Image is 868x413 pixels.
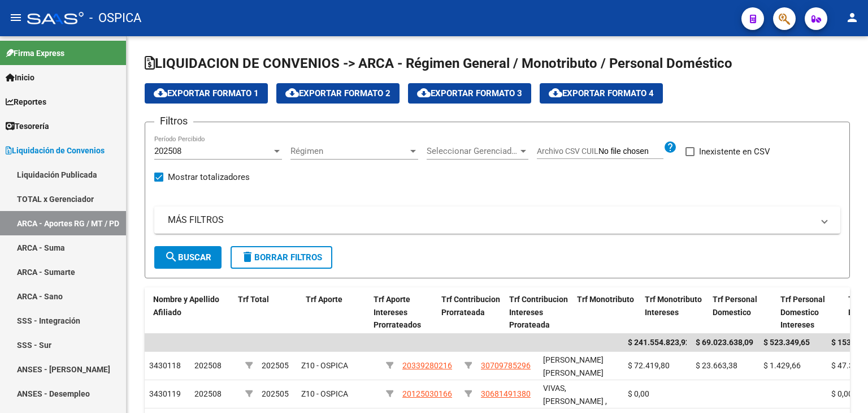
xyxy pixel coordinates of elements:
span: Firma Express [6,47,64,59]
span: Trf Contribucion Intereses Prorateada [509,295,568,330]
datatable-header-cell: Trf Aporte [301,287,369,337]
button: Buscar [154,246,222,269]
span: Trf Total [238,295,269,304]
mat-icon: cloud_download [154,86,167,100]
datatable-header-cell: Trf Personal Domestico Intereses [776,287,844,337]
span: Seleccionar Gerenciador [427,146,518,156]
mat-icon: help [663,140,677,154]
span: Exportar Formato 4 [549,88,654,98]
span: 30709785296 [481,361,531,370]
span: Exportar Formato 3 [417,88,522,98]
span: $ 1.429,66 [763,361,801,370]
mat-panel-title: MÁS FILTROS [168,214,813,226]
datatable-header-cell: Trf Aporte Intereses Prorrateados [369,287,437,337]
mat-icon: delete [241,250,254,264]
span: Archivo CSV CUIL [537,147,598,156]
span: Trf Aporte [306,295,342,304]
span: Trf Contribucion Prorrateada [441,295,500,317]
span: $ 241.554.823,92 [628,338,690,347]
span: Z10 - OSPICA [301,361,348,370]
span: Trf Personal Domestico Intereses [780,295,825,330]
datatable-header-cell: Nombre y Apellido Afiliado [149,287,233,337]
datatable-header-cell: Trf Contribucion Prorrateada [437,287,505,337]
span: VIVAS, [PERSON_NAME] , [543,384,607,406]
span: Liquidación de Convenios [6,144,105,157]
span: 202508 [194,361,222,370]
span: Trf Personal Domestico [713,295,757,317]
span: 20339280216 [402,361,452,370]
span: Inicio [6,71,34,84]
span: LIQUIDACION DE CONVENIOS -> ARCA - Régimen General / Monotributo / Personal Doméstico [145,55,732,71]
datatable-header-cell: Trf Contribucion Intereses Prorateada [505,287,572,337]
span: 202508 [194,389,222,398]
button: Exportar Formato 3 [408,83,531,104]
datatable-header-cell: Trf Personal Domestico [708,287,776,337]
mat-icon: menu [9,11,23,24]
mat-icon: cloud_download [285,86,299,100]
iframe: Intercom live chat [830,375,857,402]
span: $ 69.023.638,09 [696,338,753,347]
span: Borrar Filtros [241,252,322,263]
span: Inexistente en CSV [699,145,770,158]
span: $ 0,00 [628,389,649,398]
datatable-header-cell: Trf Monotributo [572,287,640,337]
span: 202505 [262,361,289,370]
span: Trf Monotributo Intereses [645,295,702,317]
span: $ 523.349,65 [763,338,810,347]
span: 20125030166 [402,389,452,398]
datatable-header-cell: Trf Monotributo Intereses [640,287,708,337]
span: 202508 [154,146,181,156]
button: Exportar Formato 2 [276,83,400,104]
span: Exportar Formato 2 [285,88,390,98]
datatable-header-cell: Trf Total [233,287,301,337]
span: Exportar Formato 1 [154,88,259,98]
span: Reportes [6,96,46,108]
span: Régimen [290,146,408,156]
mat-icon: person [845,11,859,24]
span: [PERSON_NAME] [PERSON_NAME] [543,355,604,377]
button: Exportar Formato 1 [145,83,268,104]
mat-expansion-panel-header: MÁS FILTROS [154,206,840,234]
button: Borrar Filtros [231,246,332,269]
button: Exportar Formato 4 [540,83,663,104]
span: $ 23.663,38 [696,361,737,370]
span: Buscar [164,252,211,263]
span: Trf Aporte Intereses Prorrateados [374,295,421,330]
span: $ 72.419,80 [628,361,670,370]
mat-icon: search [164,250,178,264]
span: Tesorería [6,120,49,132]
input: Archivo CSV CUIL [598,147,663,157]
mat-icon: cloud_download [417,86,431,100]
span: 30681491380 [481,389,531,398]
span: - OSPICA [89,6,141,31]
span: Mostrar totalizadores [168,170,250,184]
span: 202505 [262,389,289,398]
span: 3430118 [149,361,181,370]
span: 3430119 [149,389,181,398]
span: Z10 - OSPICA [301,389,348,398]
span: Nombre y Apellido Afiliado [153,295,219,317]
mat-icon: cloud_download [549,86,562,100]
h3: Filtros [154,113,193,129]
span: Trf Monotributo [577,295,634,304]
